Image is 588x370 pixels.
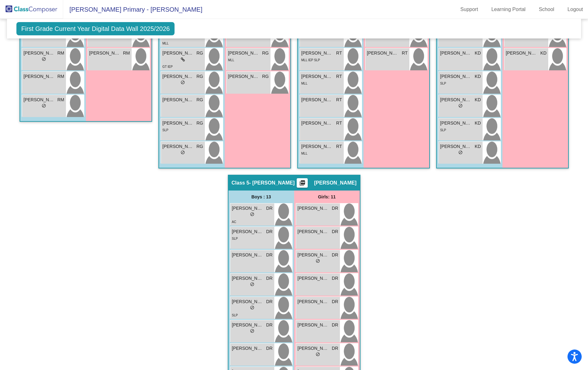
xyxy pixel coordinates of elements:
span: DR [266,345,272,352]
span: [PERSON_NAME] [298,252,329,258]
span: do_not_disturb_alt [42,57,46,61]
span: [PERSON_NAME] [440,50,472,56]
span: do_not_disturb_alt [458,103,463,108]
span: KD [475,50,481,56]
span: DR [266,322,272,328]
span: RG [262,73,269,80]
span: RT [336,97,342,103]
span: [PERSON_NAME] [232,228,264,235]
span: [PERSON_NAME] [163,120,194,126]
span: RT [336,73,342,80]
span: SLP [440,128,446,132]
span: SLP [232,314,238,317]
span: DR [332,298,338,305]
span: [PERSON_NAME] [298,322,329,328]
span: [PERSON_NAME] [301,143,333,150]
span: RM [57,73,64,80]
span: First Grade Current Year Digital Data Wall 2025/2026 [16,22,175,35]
span: SLP [232,237,238,240]
span: [PERSON_NAME] [301,73,333,80]
span: DR [332,252,338,258]
span: DR [332,228,338,235]
span: - [PERSON_NAME] [249,180,295,186]
mat-icon: picture_as_pdf [299,180,306,189]
span: do_not_disturb_alt [250,212,254,216]
span: KD [475,143,481,150]
span: [PERSON_NAME] [298,298,329,305]
span: [PERSON_NAME] [232,275,264,282]
span: DR [332,345,338,352]
div: Girls: 11 [294,191,360,203]
span: DR [332,275,338,282]
a: Learning Portal [486,4,531,15]
span: KD [540,50,546,56]
span: MLL [163,42,169,45]
span: SLP [163,128,169,132]
span: RM [123,50,130,56]
span: [PERSON_NAME] [298,345,329,352]
span: [PERSON_NAME] [232,345,264,352]
span: [PERSON_NAME] [440,97,472,103]
span: [PERSON_NAME] [24,97,55,103]
span: RT [336,50,342,56]
span: RT [336,120,342,126]
span: MLL IEP SLP [301,58,320,62]
span: [PERSON_NAME] [301,50,333,56]
span: [PERSON_NAME] [440,73,472,80]
span: [PERSON_NAME] [232,322,264,328]
span: DR [266,275,272,282]
span: [PERSON_NAME] [440,143,472,150]
span: AC [232,220,236,224]
span: [PERSON_NAME] [163,143,194,150]
span: [PERSON_NAME] [163,97,194,103]
span: [PERSON_NAME] [163,50,194,56]
span: RT [336,143,342,150]
span: RG [197,50,203,56]
span: [PERSON_NAME] [301,97,333,103]
span: RG [197,120,203,126]
span: SLP [440,82,446,85]
span: KD [475,97,481,103]
span: do_not_disturb_alt [458,150,463,155]
span: [PERSON_NAME] [298,228,329,235]
span: [PERSON_NAME] [314,180,356,186]
span: RM [57,97,64,103]
span: do_not_disturb_alt [316,259,320,263]
span: MLL [301,82,307,85]
span: do_not_disturb_alt [250,282,254,286]
span: [PERSON_NAME] [298,205,329,212]
span: do_not_disturb_alt [250,305,254,310]
span: MLL [301,152,307,155]
span: RG [197,73,203,80]
button: Print Students Details [297,178,308,188]
span: KD [475,73,481,80]
span: [PERSON_NAME] [163,73,194,80]
span: do_not_disturb_alt [250,329,254,333]
span: [PERSON_NAME] [228,50,260,56]
span: RG [262,50,269,56]
span: DR [332,205,338,212]
span: [PERSON_NAME] [440,120,472,126]
span: [PERSON_NAME] [232,252,264,258]
span: [PERSON_NAME] [298,275,329,282]
a: Support [455,4,483,15]
span: RG [197,143,203,150]
span: do_not_disturb_alt [316,352,320,356]
span: [PERSON_NAME] [232,205,264,212]
a: School [534,4,559,15]
span: DR [266,252,272,258]
span: do_not_disturb_alt [181,150,185,155]
span: do_not_disturb_alt [181,80,185,85]
span: RM [57,50,64,56]
span: [PERSON_NAME] [24,50,55,56]
span: [PERSON_NAME] [301,120,333,126]
span: KD [475,120,481,126]
span: DR [266,228,272,235]
span: GT IEP [163,65,173,68]
span: DR [266,298,272,305]
span: [PERSON_NAME] [232,298,264,305]
span: [PERSON_NAME] [506,50,538,56]
div: Boys : 13 [229,191,294,203]
span: [PERSON_NAME] [24,73,55,80]
span: [PERSON_NAME] [89,50,121,56]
